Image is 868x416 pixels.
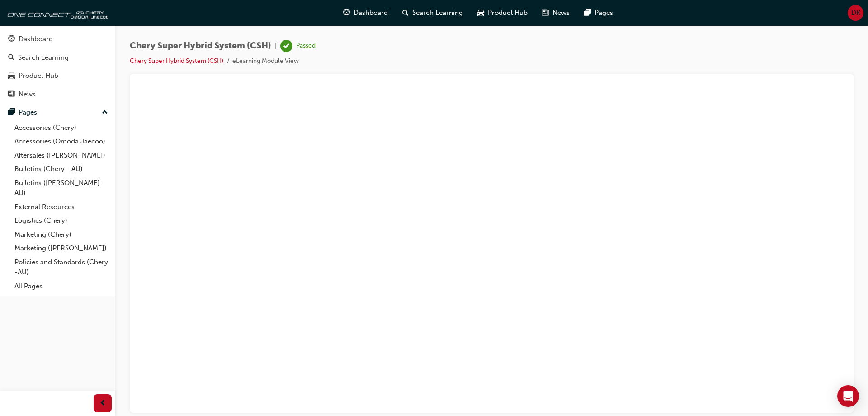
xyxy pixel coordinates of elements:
span: guage-icon [343,7,350,19]
a: pages-iconPages [577,4,620,22]
img: oneconnect [5,4,108,22]
span: Chery Super Hybrid System (CSH) [130,41,271,51]
span: Search Learning [412,8,463,18]
a: Aftersales ([PERSON_NAME]) [11,148,112,163]
span: news-icon [8,91,15,99]
span: learningRecordVerb_PASS-icon [280,40,292,52]
a: guage-iconDashboard [336,4,395,22]
a: All Pages [11,279,112,293]
a: Bulletins (Chery - AU) [11,162,112,176]
div: Pages [19,107,37,118]
div: Product Hub [19,71,58,81]
span: guage-icon [8,35,15,43]
a: News [4,86,112,103]
span: Product Hub [488,8,528,18]
button: Pages [4,104,112,121]
a: Search Learning [4,49,112,66]
a: Logistics (Chery) [11,214,112,228]
span: News [552,8,570,18]
a: Bulletins ([PERSON_NAME] - AU) [11,176,112,200]
li: eLearning Module View [232,56,299,67]
button: DashboardSearch LearningProduct HubNews [4,29,112,104]
a: Marketing (Chery) [11,228,112,242]
a: External Resources [11,200,112,214]
a: car-iconProduct Hub [470,4,535,22]
span: up-icon [102,107,108,119]
span: Pages [594,8,613,18]
span: news-icon [542,7,549,19]
span: Dashboard [354,8,388,18]
a: Chery Super Hybrid System (CSH) [130,57,223,65]
a: Marketing ([PERSON_NAME]) [11,241,112,255]
span: | [275,41,277,51]
div: Passed [296,42,316,50]
div: Dashboard [19,34,53,44]
a: Dashboard [4,31,112,48]
a: search-iconSearch Learning [395,4,470,22]
span: pages-icon [584,7,591,19]
div: News [19,89,36,100]
a: news-iconNews [535,4,577,22]
a: Product Hub [4,67,112,84]
span: search-icon [8,54,14,62]
span: DK [851,8,860,18]
div: Search Learning [18,53,69,63]
a: Accessories (Omoda Jaecoo) [11,134,112,148]
div: Open Intercom Messenger [837,385,859,407]
a: Accessories (Chery) [11,121,112,135]
span: pages-icon [8,109,15,117]
span: prev-icon [99,398,106,409]
a: Policies and Standards (Chery -AU) [11,255,112,279]
span: car-icon [477,7,484,19]
button: DK [848,5,863,21]
span: car-icon [8,72,15,80]
span: search-icon [402,7,409,19]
